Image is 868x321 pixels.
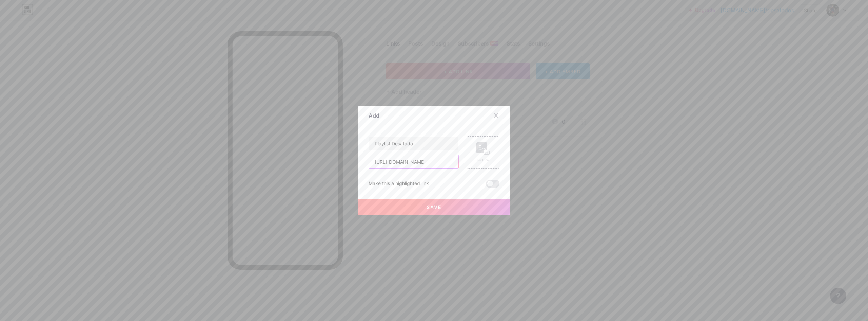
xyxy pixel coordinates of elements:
[369,155,458,168] input: URL
[369,137,458,150] input: Title
[476,158,490,163] div: Picture
[369,180,429,188] div: Make this a highlighted link
[427,204,442,210] span: Save
[369,111,379,120] div: Add
[358,199,510,215] button: Save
